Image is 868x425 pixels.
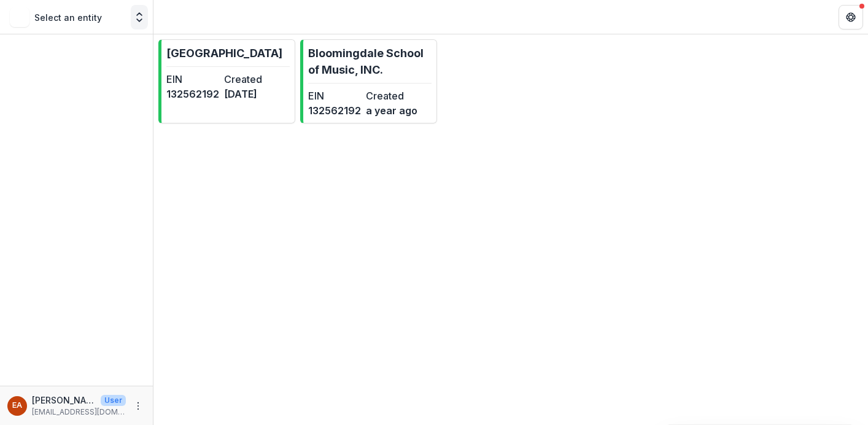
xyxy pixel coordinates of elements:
dt: EIN [308,88,361,103]
button: Get Help [839,5,863,29]
p: [PERSON_NAME] [32,394,96,407]
p: Select an entity [34,11,102,24]
img: Select an entity [10,7,29,27]
dd: 132562192 [166,87,219,101]
dt: EIN [166,72,219,87]
p: Bloomingdale School of Music, INC. [308,45,432,78]
button: More [131,399,145,413]
dt: Created [224,72,277,87]
dd: 132562192 [308,103,361,118]
dt: Created [366,88,419,103]
div: Erika Atkins [12,402,22,410]
p: User [101,395,126,406]
dd: [DATE] [224,87,277,101]
dd: a year ago [366,103,419,118]
button: Open entity switcher [131,5,148,29]
a: Bloomingdale School of Music, INC.EIN132562192Createda year ago [300,39,437,123]
p: [GEOGRAPHIC_DATA] [166,45,282,61]
p: [EMAIL_ADDRESS][DOMAIN_NAME] [32,407,126,418]
a: [GEOGRAPHIC_DATA]EIN132562192Created[DATE] [158,39,295,123]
